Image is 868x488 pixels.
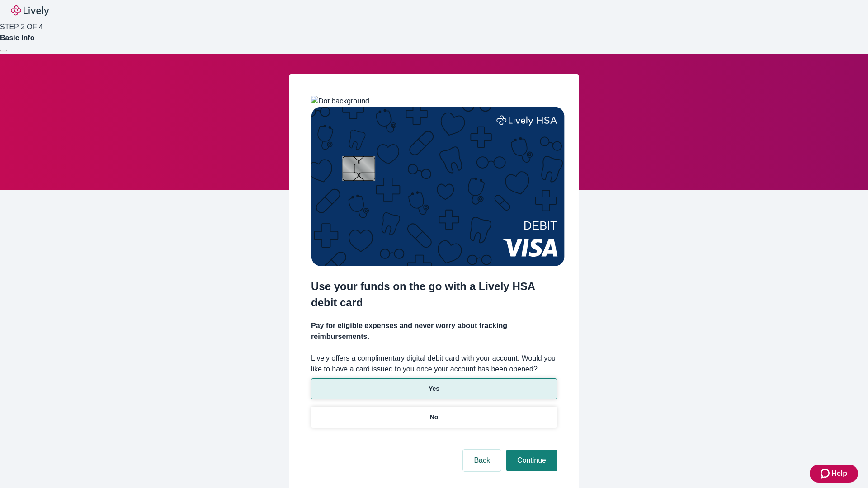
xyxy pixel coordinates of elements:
[311,353,557,375] label: Lively offers a complimentary digital debit card with your account. Would you like to have a card...
[11,5,49,16] img: Lively
[821,468,831,479] svg: Zendesk support icon
[311,320,557,342] h4: Pay for eligible expenses and never worry about tracking reimbursements.
[311,96,369,107] img: Dot background
[311,407,557,428] button: No
[311,378,557,399] button: Yes
[430,413,439,422] p: No
[463,450,501,471] button: Back
[429,384,439,394] p: Yes
[311,278,557,311] h2: Use your funds on the go with a Lively HSA debit card
[810,465,858,483] button: Zendesk support iconHelp
[506,450,557,471] button: Continue
[831,468,847,479] span: Help
[311,107,565,266] img: Debit card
